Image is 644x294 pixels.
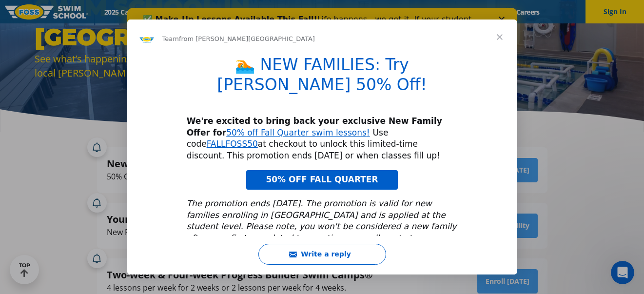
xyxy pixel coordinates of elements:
[16,7,359,46] div: Life happens—we get it. If your student has to miss a lesson this Fall Quarter, you can reschedul...
[246,170,397,190] a: 50% OFF FALL QUARTER
[187,116,458,162] div: Use code at checkout to unlock this limited-time discount. This promotion ends [DATE] or when cla...
[266,175,378,184] span: 50% OFF FALL QUARTER
[258,244,386,265] button: Write a reply
[139,31,155,47] img: Profile image for Team
[226,128,367,137] a: 50% off Fall Quarter swim lessons
[207,139,258,149] a: FALLFOSS50
[179,35,315,42] span: from [PERSON_NAME][GEOGRAPHIC_DATA]
[162,35,179,42] span: Team
[482,20,517,55] span: Close
[187,198,457,278] i: The promotion ends [DATE]. The promotion is valid for new families enrolling in [GEOGRAPHIC_DATA]...
[371,9,381,15] div: Close
[16,7,190,16] b: ✅ Make-Up Lessons Available This Fall!
[187,116,442,137] b: We're excited to bring back your exclusive New Family Offer for
[367,128,370,137] a: !
[187,55,458,101] h1: 🏊 NEW FAMILIES: Try [PERSON_NAME] 50% Off!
